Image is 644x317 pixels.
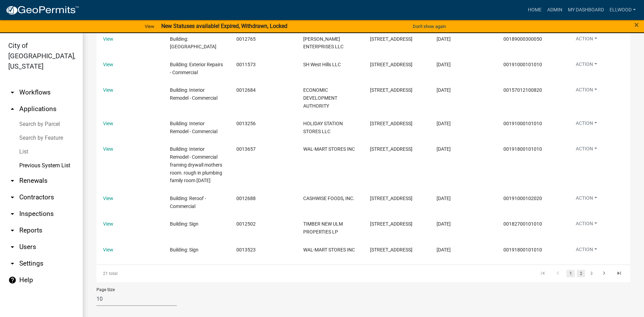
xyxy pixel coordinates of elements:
button: Action [570,86,603,96]
span: 0013256 [236,121,256,126]
span: 1720 WESTRIDGE RD, NEW ULM MN 56073 [370,146,412,152]
span: Building: Interior Remodel - Commercial [170,87,217,101]
button: Action [570,195,603,205]
i: arrow_drop_down [8,193,17,201]
a: go to previous page [551,270,564,277]
span: 00191000102020 [503,196,542,201]
i: arrow_drop_down [8,226,17,235]
a: Admin [544,3,565,17]
span: 11/18/2024 [437,146,451,152]
span: 00191000101010 [503,62,542,67]
a: go to first page [536,270,549,277]
span: 00191000101010 [503,121,542,126]
button: Action [570,145,603,155]
a: My Dashboard [565,3,607,17]
i: arrow_drop_down [8,88,17,97]
span: Building: Sign [170,247,198,252]
span: 1720 WESTRIDGE RD, NEW ULM MN 56073 [370,247,412,252]
span: 0013523 [236,247,256,252]
button: Close [634,21,639,29]
a: Home [525,3,544,17]
span: 0012684 [236,87,256,93]
button: Action [570,35,603,45]
strong: New Statuses available! Expired, Withdrawn, Locked [161,23,287,29]
button: Action [570,120,603,130]
span: 0012502 [236,221,256,227]
span: 0013657 [236,146,256,152]
i: arrow_drop_down [8,259,17,268]
span: 5/16/2023 [437,196,451,201]
a: 1 [566,270,575,277]
i: arrow_drop_down [8,210,17,218]
span: Building: Interior Remodel - Commercial framing drywall mothers room. rough in plumbing family ro... [170,146,222,183]
span: 1/26/2023 [437,221,451,227]
a: View [103,87,113,93]
span: HOLIDAY STATION STORES LLC [303,121,343,134]
li: page 2 [576,268,586,279]
button: Action [570,61,603,71]
span: ECONOMIC DEVELOPMENT AUTHORITY [303,87,337,109]
a: View [142,21,157,32]
span: 1/24/2022 [437,62,451,67]
div: 21 total [96,265,202,282]
button: Action [570,220,603,230]
a: View [103,62,113,67]
i: help [8,276,17,284]
a: View [103,221,113,227]
span: 00191800101010 [503,247,542,252]
span: 6/1/2023 [437,87,451,93]
a: View [103,36,113,42]
span: 1704 WESTRIDGE RD, NEW ULM MN 56073 [370,221,412,227]
i: arrow_drop_down [8,177,17,185]
span: 1414 WESTRIDGE RD, NEW ULM MN 560732335 [370,36,412,42]
span: CASHWISE FOODS, INC. [303,196,355,201]
span: Building: Sign [170,221,198,227]
a: View [103,247,113,252]
a: View [103,146,113,152]
i: arrow_drop_up [8,105,17,113]
span: 6/11/2024 [437,121,451,126]
a: 2 [577,270,585,277]
a: View [103,196,113,201]
span: 1201 WESTRIDGE RD, NEW ULM MN 56073 [370,121,412,126]
a: 3 [587,270,595,277]
span: 0012688 [236,196,256,201]
span: WEELBORG ENTERPRISES LLC [303,36,344,50]
li: page 1 [565,268,576,279]
button: Don't show again [410,21,449,32]
span: 7/22/2024 [437,247,451,252]
span: 00182700101010 [503,221,542,227]
a: go to next page [597,270,611,277]
span: 1220 WESTRIDGE RD, NEW ULM MN 56073 [370,196,412,201]
span: 1314 WESTRIDGE RD, NEW ULM MN 560732336 [370,87,412,93]
span: Building: Demolish Building [170,36,216,50]
span: TIMBER NEW ULM PROPERTIES LP [303,221,343,235]
span: 0011573 [236,62,256,67]
span: 00157012100820 [503,87,542,93]
span: 00189000300050 [503,36,542,42]
li: page 3 [586,268,596,279]
i: arrow_drop_down [8,243,17,251]
span: × [634,20,639,30]
span: WAL-MART STORES INC [303,247,355,252]
a: go to last page [613,270,626,277]
span: WAL-MART STORES INC [303,146,355,152]
span: Building: Exterior Repairs - Commercial [170,62,223,75]
a: View [103,121,113,126]
button: Action [570,246,603,256]
a: Ellwood [607,3,638,17]
span: Building: Reroof - Commercial [170,196,206,209]
span: 0012765 [236,36,256,42]
span: SH West Hills LLC [303,62,341,67]
span: 6/20/2023 [437,36,451,42]
span: Building: Interior Remodel - Commercial [170,121,217,134]
span: 00191800101010 [503,146,542,152]
span: 1201 WESTRIDGE RD, NEW ULM MN 56073 [370,62,412,67]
